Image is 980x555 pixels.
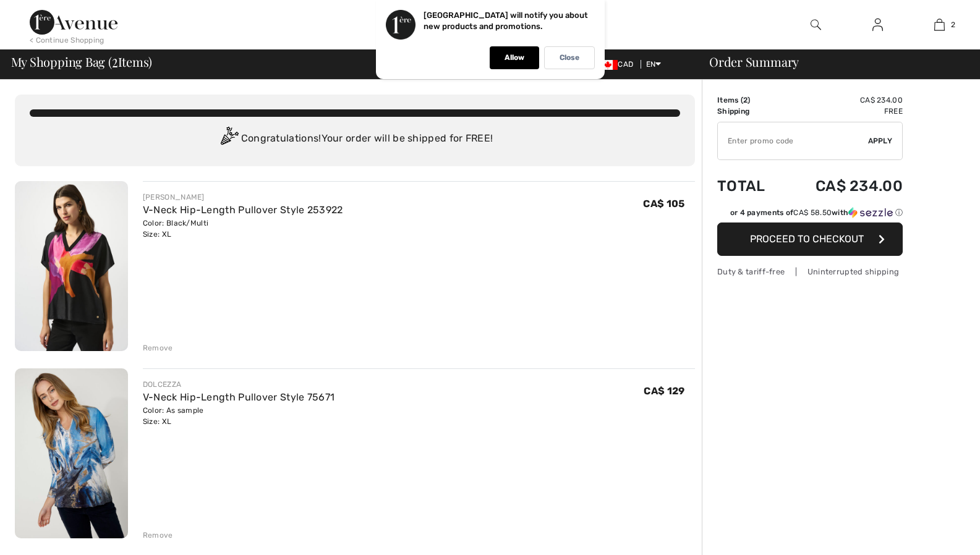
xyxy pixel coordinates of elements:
[143,342,173,354] div: Remove
[717,106,783,117] td: Shipping
[643,198,684,210] span: CA$ 105
[15,368,128,538] img: V-Neck Hip-Length Pullover Style 75671
[598,60,638,69] span: CAD
[750,233,864,245] span: Proceed to Checkout
[424,11,588,31] p: [GEOGRAPHIC_DATA] will notify you about new products and promotions.
[216,127,241,151] img: Congratulation2.svg
[15,181,128,351] img: V-Neck Hip-Length Pullover Style 253922
[718,122,868,159] input: Promo code
[717,165,783,207] td: Total
[743,96,748,104] span: 2
[143,405,334,427] div: Color: As sample Size: XL
[143,192,343,203] div: [PERSON_NAME]
[143,391,334,403] a: V-Neck Hip-Length Pullover Style 75671
[951,19,955,30] span: 2
[934,17,945,32] img: My Bag
[11,56,153,68] span: My Shopping Bag ( Items)
[872,17,883,32] img: My Info
[505,53,524,62] p: Allow
[863,17,893,33] a: Sign In
[811,17,821,32] img: search the website
[717,95,783,106] td: Items ( )
[112,53,118,69] span: 2
[30,127,680,151] div: Congratulations! Your order will be shipped for FREE!
[793,208,832,217] span: CA$ 58.50
[717,222,903,256] button: Proceed to Checkout
[730,207,903,218] div: or 4 payments of with
[143,530,173,541] div: Remove
[783,106,903,117] td: Free
[868,135,893,146] span: Apply
[598,60,618,70] img: Canadian Dollar
[30,35,104,46] div: < Continue Shopping
[783,95,903,106] td: CA$ 234.00
[143,218,343,240] div: Color: Black/Multi Size: XL
[848,207,893,218] img: Sezzle
[143,204,343,216] a: V-Neck Hip-Length Pullover Style 253922
[717,266,903,277] div: Duty & tariff-free | Uninterrupted shipping
[909,17,969,32] a: 2
[560,53,579,62] p: Close
[783,165,903,207] td: CA$ 234.00
[644,385,684,397] span: CA$ 129
[143,379,334,390] div: DOLCEZZA
[646,60,662,69] span: EN
[30,10,117,35] img: 1ère Avenue
[717,207,903,222] div: or 4 payments ofCA$ 58.50withSezzle Click to learn more about Sezzle
[694,56,973,68] div: Order Summary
